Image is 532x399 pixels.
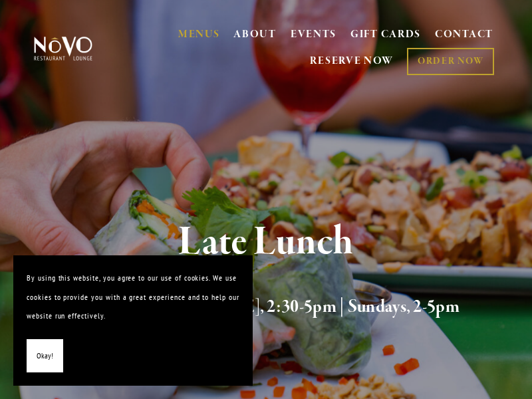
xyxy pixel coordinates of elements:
[37,346,53,366] span: Okay!
[27,339,63,373] button: Okay!
[233,28,277,41] a: ABOUT
[27,269,239,326] p: By using this website, you agree to our use of cookies. We use cookies to provide you with a grea...
[435,23,493,48] a: CONTACT
[47,293,486,321] h2: Offered [DATE] - [DATE], 2:30-5pm | Sundays, 2-5pm
[47,221,486,264] h1: Late Lunch
[13,255,253,386] section: Cookie banner
[407,48,494,75] a: ORDER NOW
[310,49,394,74] a: RESERVE NOW
[350,23,421,48] a: GIFT CARDS
[32,36,94,61] img: Novo Restaurant &amp; Lounge
[178,28,220,41] a: MENUS
[291,28,336,41] a: EVENTS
